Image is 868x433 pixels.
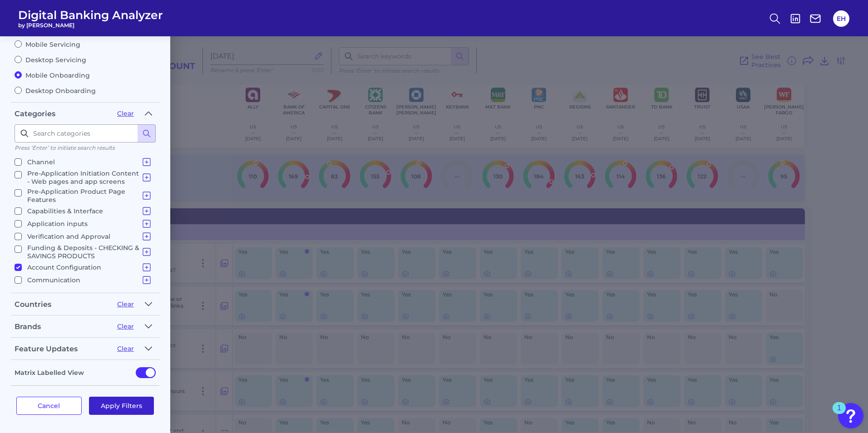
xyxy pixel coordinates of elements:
[15,40,156,49] label: Mobile Servicing
[141,190,152,201] button: Pre-Application Product Page Features
[15,189,22,197] input: Pre-Application Product Page Features
[15,344,110,353] div: Feature Updates
[15,233,22,240] input: Verification and Approval
[16,397,82,415] button: Cancel
[117,322,134,330] button: Clear
[15,207,22,215] input: Capabilities & Interface
[18,22,163,29] span: by [PERSON_NAME]
[141,206,152,216] button: Capabilities & Interface
[27,206,152,216] p: Capabilities & Interface
[15,87,22,94] input: Desktop Onboarding
[27,262,152,273] p: Account Configuration
[15,124,156,143] input: Search categories
[27,231,152,242] p: Verification and Approval
[15,40,22,48] input: Mobile Servicing
[837,408,841,420] div: 1
[141,262,152,273] button: Account Configuration
[15,87,156,95] label: Desktop Onboarding
[141,172,152,183] button: Pre-Application Initiation Content - Web pages and app screens
[141,246,152,257] button: Funding & Deposits - CHECKING & SAVINGS PRODUCTS
[15,56,22,63] input: Desktop Servicing
[15,246,22,253] input: Funding & Deposits - CHECKING & SAVINGS PRODUCTS
[15,158,22,166] input: Channel
[117,344,134,353] button: Clear
[15,171,22,178] input: Pre-Application Initiation Content - Web pages and app screens
[15,276,22,284] input: Communication
[141,157,152,167] button: Channel
[15,322,110,331] div: Brands
[27,157,152,167] p: Channel
[141,275,152,285] button: Communication
[27,244,152,260] p: Funding & Deposits - CHECKING & SAVINGS PRODUCTS
[15,369,84,377] label: Matrix Labelled View
[27,275,152,285] p: Communication
[15,264,22,271] input: Account Configuration
[15,220,22,227] input: Application inputs
[141,231,152,242] button: Verification and Approval
[89,397,154,415] button: Apply Filters
[15,56,156,64] label: Desktop Servicing
[838,403,863,428] button: Open Resource Center, 1 new notification
[27,218,152,229] p: Application inputs
[27,187,152,204] p: Pre-Application Product Page Features
[141,218,152,229] button: Application inputs
[15,71,156,79] label: Mobile Onboarding
[833,10,849,27] button: EH
[117,300,134,308] button: Clear
[15,109,110,118] div: Categories
[15,144,156,151] p: Press ‘Enter’ to initiate search results
[27,169,152,186] p: Pre-Application Initiation Content - Web pages and app screens
[18,8,163,22] span: Digital Banking Analyzer
[15,71,22,79] input: Mobile Onboarding
[15,300,110,309] div: Countries
[117,109,134,118] button: Clear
